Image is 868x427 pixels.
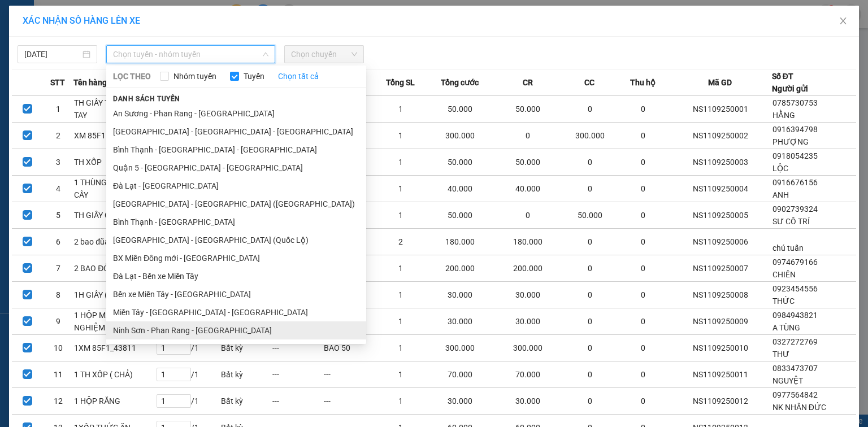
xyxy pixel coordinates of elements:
td: NS1109250009 [669,308,772,335]
span: THƯ [772,350,789,359]
span: CHIẾN [772,270,796,279]
a: Chọn tất cả [278,70,319,82]
td: 1 [375,123,426,149]
td: 1 [375,388,426,415]
td: 180.000 [426,229,494,255]
td: 50.000 [562,202,618,229]
span: Chọn chuyến [291,46,357,63]
td: --- [323,361,375,388]
span: PHƯỢNG [772,137,809,146]
td: 0 [562,335,618,361]
li: Quận 5 - [GEOGRAPHIC_DATA] - [GEOGRAPHIC_DATA] [106,159,366,177]
td: 200.000 [494,255,562,282]
td: 300.000 [562,123,618,149]
td: Bất kỳ [220,335,272,361]
td: 300.000 [494,335,562,361]
li: [GEOGRAPHIC_DATA] - [GEOGRAPHIC_DATA] (Quốc Lộ) [106,231,366,249]
td: NS1109250010 [669,335,772,361]
td: / 1 [156,388,221,415]
td: 1XM 85F1_43811 [73,335,156,361]
td: 300.000 [426,123,494,149]
span: 0977564842 [772,390,818,399]
td: 10 [43,335,74,361]
td: 1 [375,96,426,123]
li: [GEOGRAPHIC_DATA] - [GEOGRAPHIC_DATA] - [GEOGRAPHIC_DATA] [106,123,366,141]
td: 50.000 [494,96,562,123]
span: 0923454556 [772,284,818,293]
td: 1 HỘP MẪU XÉT NGHIỆM [73,308,156,335]
td: 0 [562,176,618,202]
span: 0785730753 [772,98,818,107]
td: --- [272,335,323,361]
button: Close [827,6,859,37]
td: 1 [375,176,426,202]
td: 0 [562,361,618,388]
span: 0327272769 [772,337,818,346]
span: SƯ CÔ TRÍ [772,217,810,226]
td: TH XỐP [73,149,156,176]
td: Bất kỳ [220,388,272,415]
td: Bất kỳ [220,361,272,388]
span: Nhóm tuyến [169,70,221,82]
td: 1 TH XỐP ( CHẢ) [73,361,156,388]
td: 0 [618,255,669,282]
td: 70.000 [426,361,494,388]
td: 200.000 [426,255,494,282]
td: 300.000 [426,335,494,361]
td: 8 [43,282,74,308]
li: Bình Thạnh - [GEOGRAPHIC_DATA] - [GEOGRAPHIC_DATA] [106,141,366,159]
li: BX Miền Đông mới - [GEOGRAPHIC_DATA] [106,249,366,267]
td: NS1109250002 [669,123,772,149]
td: 1 [375,361,426,388]
span: Tổng SL [386,76,415,89]
td: 1 [375,335,426,361]
td: 0 [562,308,618,335]
span: chú tuấn [772,243,804,252]
td: 1 [375,282,426,308]
td: 50.000 [426,96,494,123]
span: down [262,51,269,58]
span: Danh sách tuyến [106,94,187,104]
b: Biên nhận gởi hàng hóa [73,16,108,108]
td: 5 [43,202,74,229]
td: 1 THÙNG GIẤY TRÁI CÂY [73,176,156,202]
td: --- [272,388,323,415]
td: --- [272,361,323,388]
td: 0 [618,361,669,388]
td: 7 [43,255,74,282]
span: LỌC THEO [113,70,151,82]
span: LỘC [772,164,788,173]
td: 1 [375,149,426,176]
td: 30.000 [494,388,562,415]
td: 40.000 [494,176,562,202]
span: Thu hộ [630,76,656,89]
td: 2 [375,229,426,255]
td: NS1109250004 [669,176,772,202]
span: close [839,16,848,25]
td: 4 [43,176,74,202]
td: 70.000 [494,361,562,388]
td: 2 [43,123,74,149]
td: 2 BAO ĐỎ [73,255,156,282]
td: 0 [618,388,669,415]
td: 12 [43,388,74,415]
td: NS1109250008 [669,282,772,308]
span: 0918054235 [772,151,818,160]
td: 40.000 [426,176,494,202]
td: 0 [618,176,669,202]
td: / 1 [156,335,221,361]
td: NS1109250011 [669,361,772,388]
input: 11/09/2025 [24,48,80,60]
td: 1H GIẤY ( ĐỒ ĂN) [73,282,156,308]
span: 0902739324 [772,204,818,213]
li: Ninh Sơn - Phan Rang - [GEOGRAPHIC_DATA] [106,321,366,339]
li: Đà Lạt - [GEOGRAPHIC_DATA] [106,177,366,195]
td: 0 [562,229,618,255]
td: 1 [375,202,426,229]
td: 0 [562,388,618,415]
td: 1 [375,255,426,282]
span: Mã GD [708,76,732,89]
span: 0916676156 [772,178,818,187]
td: 1 [43,96,74,123]
td: 0 [562,282,618,308]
